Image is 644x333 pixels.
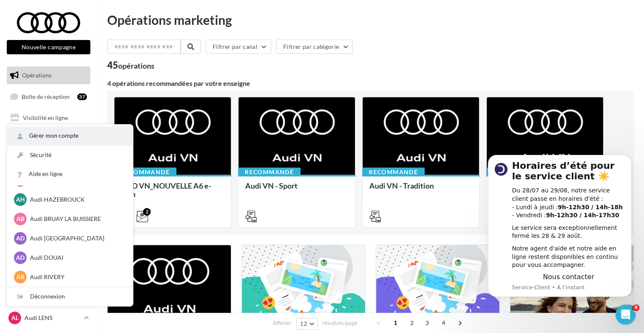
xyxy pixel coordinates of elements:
[475,143,644,310] iframe: Intercom notifications message
[16,253,24,262] span: AD
[238,168,300,177] div: Recommandé
[16,195,25,204] span: AH
[77,93,87,100] div: 37
[7,146,133,165] a: Sécurité
[206,40,271,54] button: Filtrer par canal
[16,273,24,281] span: AR
[30,234,123,242] p: Audi [GEOGRAPHIC_DATA]
[16,215,24,223] span: AB
[107,13,634,26] div: Opérations marketing
[16,234,24,242] span: AD
[615,304,636,325] iframe: Intercom live chat
[5,67,92,84] a: Opérations
[5,88,92,106] a: Boîte de réception37
[30,195,123,204] p: Audi HAZEBROUCK
[420,316,434,330] span: 3
[23,114,68,121] span: Visibilité en ligne
[296,318,318,330] button: 12
[5,151,92,169] a: Médiathèque
[30,215,123,223] p: Audi BRUAY LA BUISSIERE
[5,109,92,127] a: Visibilité en ligne
[30,273,123,281] p: Audi RIVERY
[22,72,51,79] span: Opérations
[5,172,92,197] a: PLV et print personnalisable
[7,40,90,54] button: Nouvelle campagne
[369,181,434,190] span: Audi VN - Tradition
[24,314,81,322] p: Audi LENS
[7,310,90,326] a: AL Audi LENS
[143,208,151,216] div: 2
[362,168,425,177] div: Recommandé
[300,320,307,327] span: 12
[7,165,133,184] a: Aide en ligne
[22,93,70,100] span: Boîte de réception
[273,319,292,327] span: Afficher
[437,316,450,330] span: 4
[5,130,92,148] a: Campagnes
[245,181,298,190] span: Audi VN - Sport
[276,40,353,54] button: Filtrer par catégorie
[114,168,176,177] div: Recommandé
[389,316,402,330] span: 1
[121,181,211,199] span: AUD VN_NOUVELLE A6 e-tron
[7,126,133,145] a: Gérer mon compte
[107,61,154,70] div: 45
[322,319,357,327] span: résultats/page
[7,287,133,306] div: Déconnexion
[118,62,154,69] div: opérations
[405,316,419,330] span: 2
[11,314,19,322] span: AL
[107,80,634,87] div: 4 opérations recommandées par votre enseigne
[30,253,123,262] p: Audi DOUAI
[633,304,639,311] span: 8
